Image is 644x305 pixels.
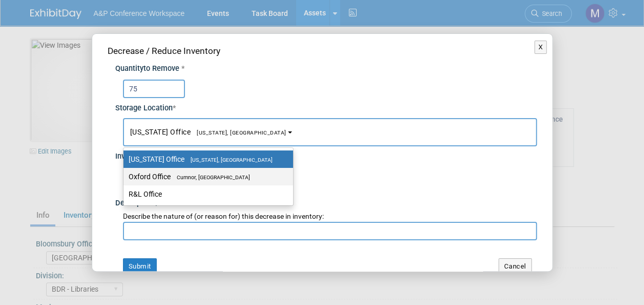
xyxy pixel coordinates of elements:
span: [US_STATE], [GEOGRAPHIC_DATA] [184,157,273,163]
button: X [534,41,547,54]
div: Inventory Adjustment [115,146,537,162]
div: Description / Notes [115,193,537,209]
div: Quantity [115,64,537,74]
div: Storage Location [115,98,537,114]
span: Describe the nature of (or reason for) this decrease in inventory: [123,212,324,220]
button: [US_STATE] Office[US_STATE], [GEOGRAPHIC_DATA] [123,118,537,146]
label: R&L Office [129,187,283,201]
span: [US_STATE], [GEOGRAPHIC_DATA] [191,129,286,136]
span: to Remove [143,64,179,73]
button: Cancel [498,258,532,275]
span: Decrease / Reduce Inventory [108,46,220,56]
label: Oxford Office [129,170,283,183]
span: [US_STATE] Office [130,128,286,136]
label: [US_STATE] Office [129,153,283,166]
button: Submit [123,258,157,275]
span: Cumnor, [GEOGRAPHIC_DATA] [171,174,250,181]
